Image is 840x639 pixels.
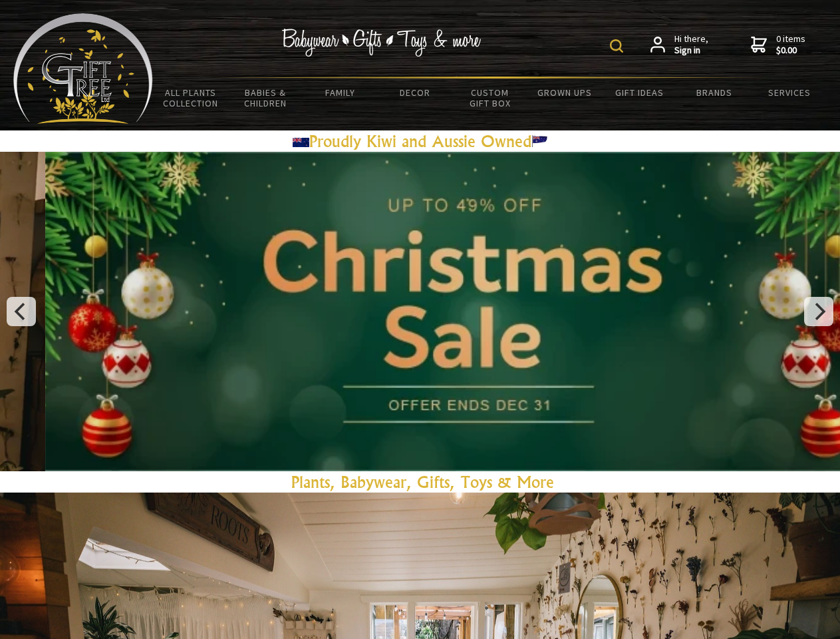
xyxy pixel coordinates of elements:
button: Next [804,297,833,326]
a: Family [303,79,378,106]
a: Services [752,79,827,106]
button: Previous [7,297,36,326]
a: Decor [378,79,453,106]
span: 0 items [776,33,805,57]
img: Babyware - Gifts - Toys and more... [13,13,153,124]
a: Brands [677,79,752,106]
strong: $0.00 [776,45,805,57]
a: Custom Gift Box [452,79,527,117]
a: Proudly Kiwi and Aussie Owned [293,131,548,151]
span: Hi there, [674,33,708,57]
img: Babywear - Gifts - Toys & more [282,29,482,57]
a: Hi there,Sign in [650,33,708,57]
a: Grown Ups [527,79,603,106]
strong: Sign in [674,45,708,57]
a: Gift Ideas [602,79,677,106]
a: 0 items$0.00 [751,33,805,57]
a: Plants, Babywear, Gifts, Toys & Mor [291,472,546,492]
a: Babies & Children [228,79,303,117]
a: All Plants Collection [153,79,228,117]
img: product search [610,39,623,53]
